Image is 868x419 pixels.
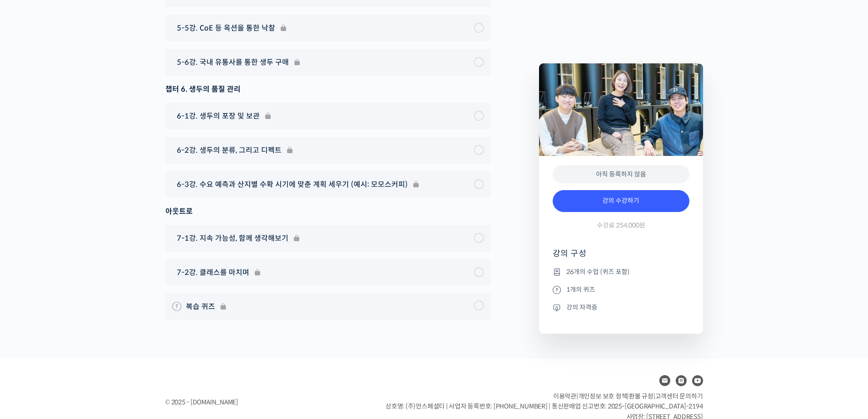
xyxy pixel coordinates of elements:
[553,392,576,400] a: 이용약관
[655,392,703,400] span: 고객센터 문의하기
[553,284,689,295] li: 1개의 퀴즈
[165,396,363,409] div: © 2025 - [DOMAIN_NAME]
[553,302,689,313] li: 강의 자격증
[3,289,60,312] a: 홈
[83,303,94,310] span: 대화
[165,83,491,95] div: 챕터 6. 생두의 품질 관리
[597,221,645,230] span: 수강료 254,000원
[141,303,152,310] span: 설정
[629,392,653,400] a: 환불 규정
[60,289,118,312] a: 대화
[165,205,491,217] div: 아웃트로
[29,303,34,310] span: 홈
[578,392,627,400] a: 개인정보 보호 정책
[553,248,689,266] h4: 강의 구성
[553,266,689,277] li: 26개의 수업 (퀴즈 포함)
[118,289,175,312] a: 설정
[553,190,689,212] a: 강의 수강하기
[553,165,689,184] div: 아직 등록하지 않음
